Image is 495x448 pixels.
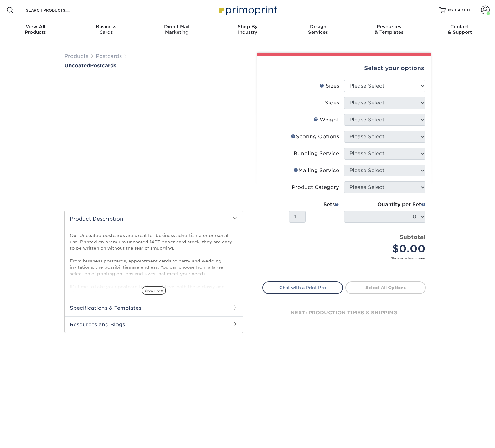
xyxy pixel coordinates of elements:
[65,316,243,333] h2: Resources and Blogs
[353,20,424,40] a: Resources& Templates
[212,24,283,35] div: Industry
[319,82,339,90] div: Sizes
[345,281,426,294] a: Select All Options
[349,241,425,256] div: $0.00
[70,232,238,296] p: Our Uncoated postcards are great for business advertising or personal use. Printed on premium unc...
[156,188,172,204] img: Postcards 02
[65,300,243,316] h2: Specifications & Templates
[142,24,212,29] span: Direct Mail
[142,24,212,35] div: Marketing
[212,20,283,40] a: Shop ByIndustry
[212,24,283,29] span: Shop By
[344,201,425,208] div: Quantity per Set
[64,63,243,69] a: UncoatedPostcards
[283,24,353,35] div: Services
[294,150,339,157] div: Bundling Service
[353,24,424,29] span: Resources
[216,3,279,17] img: Primoprint
[283,24,353,29] span: Design
[64,63,243,69] h1: Postcards
[448,8,466,13] span: MY CART
[71,24,142,35] div: Cards
[71,20,142,40] a: BusinessCards
[262,56,426,80] div: Select your options:
[353,24,424,35] div: & Templates
[65,211,243,227] h2: Product Description
[424,24,495,35] div: & Support
[142,286,166,295] span: show more
[293,167,339,174] div: Mailing Service
[291,133,339,140] div: Scoring Options
[467,8,470,12] span: 0
[25,6,86,14] input: SEARCH PRODUCTS.....
[283,20,353,40] a: DesignServices
[135,188,151,204] img: Postcards 01
[262,294,426,332] div: next: production times & shipping
[64,53,88,59] a: Products
[96,53,122,59] a: Postcards
[142,20,212,40] a: Direct MailMarketing
[289,201,339,208] div: Sets
[424,20,495,40] a: Contact& Support
[325,99,339,107] div: Sides
[292,184,339,191] div: Product Category
[71,24,142,29] span: Business
[267,256,425,260] small: *Does not include postage
[424,24,495,29] span: Contact
[262,281,343,294] a: Chat with a Print Pro
[64,63,90,69] span: Uncoated
[400,233,425,240] strong: Subtotal
[313,116,339,124] div: Weight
